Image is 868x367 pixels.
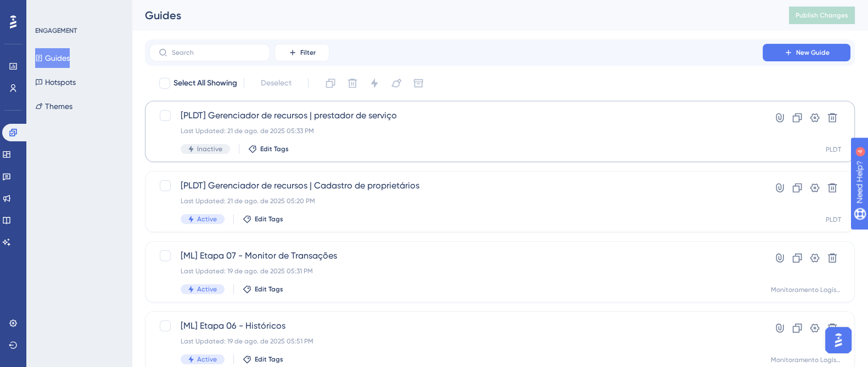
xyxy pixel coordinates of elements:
div: Last Updated: 19 de ago. de 2025 05:31 PM [181,267,731,276]
div: Last Updated: 21 de ago. de 2025 05:33 PM [181,127,731,135]
button: Deselect [251,73,301,93]
button: Edit Tags [243,215,283,223]
div: ENGAGEMENT [35,26,77,35]
button: Themes [35,96,72,116]
button: Hotspots [35,72,76,92]
div: Last Updated: 21 de ago. de 2025 05:20 PM [181,197,731,205]
div: PLDT [826,215,841,224]
span: Publish Changes [796,11,848,20]
div: Last Updated: 19 de ago. de 2025 05:51 PM [181,337,731,346]
div: Guides [145,8,761,23]
span: Deselect [261,77,292,90]
span: Active [197,285,217,294]
div: 4 [76,5,80,14]
input: Search [172,49,261,56]
span: Need Help? [26,3,69,16]
button: Edit Tags [248,145,289,153]
button: Edit Tags [243,285,283,294]
button: Filter [275,44,329,61]
span: Edit Tags [255,215,283,223]
span: Select All Showing [173,77,237,90]
span: [PLDT] Gerenciador de recursos | prestador de serviço [181,109,731,122]
div: PLDT [826,145,841,154]
div: Monitoramento Logístico [771,285,841,294]
button: New Guide [763,44,850,61]
span: Edit Tags [260,145,289,153]
span: Edit Tags [255,285,283,294]
button: Publish Changes [789,7,855,24]
span: [ML] Etapa 07 - Monitor de Transações [181,249,731,262]
span: [ML] Etapa 06 - Históricos [181,319,731,332]
button: Edit Tags [243,355,283,364]
span: Edit Tags [255,355,283,364]
span: Active [197,355,217,364]
span: Active [197,215,217,223]
span: Filter [300,48,316,57]
button: Guides [35,48,70,68]
iframe: UserGuiding AI Assistant Launcher [822,324,855,357]
span: New Guide [796,48,830,57]
div: Monitoramento Logístico [771,355,841,364]
span: [PLDT] Gerenciador de recursos | Cadastro de proprietários [181,179,731,192]
span: Inactive [197,145,222,153]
